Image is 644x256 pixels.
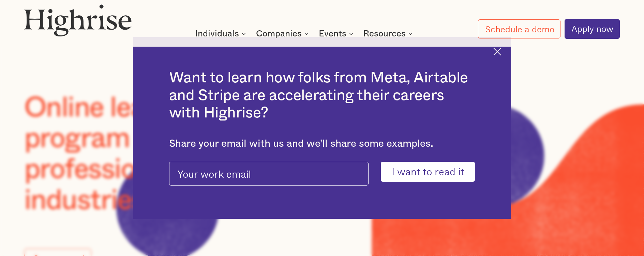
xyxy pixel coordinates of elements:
div: Resources [363,30,415,38]
a: Apply now [565,19,620,38]
a: Schedule a demo [478,19,560,39]
input: Your work email [169,162,369,186]
h2: Want to learn how folks from Meta, Airtable and Stripe are accelerating their careers with Highrise? [169,69,475,122]
div: Resources [363,30,406,38]
img: Highrise logo [24,4,132,36]
div: Events [319,30,346,38]
div: Share your email with us and we'll share some examples. [169,138,475,150]
form: pop-up-modal-form [169,162,475,182]
input: I want to read it [381,162,475,182]
img: Cross icon [493,48,501,55]
div: Companies [256,30,302,38]
div: Events [319,30,355,38]
div: Companies [256,30,311,38]
div: Individuals [195,30,248,38]
div: Individuals [195,30,239,38]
